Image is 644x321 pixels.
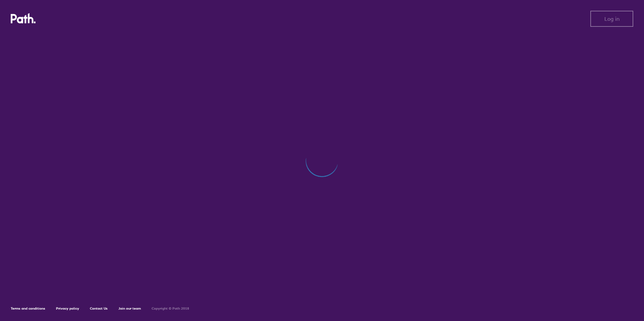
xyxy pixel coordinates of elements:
a: Contact Us [90,306,108,311]
button: Log in [590,11,633,27]
a: Join our team [118,306,141,311]
span: Log in [604,16,620,22]
h6: Copyright © Path 2018 [152,307,189,311]
a: Privacy policy [56,306,79,311]
a: Terms and conditions [11,306,45,311]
